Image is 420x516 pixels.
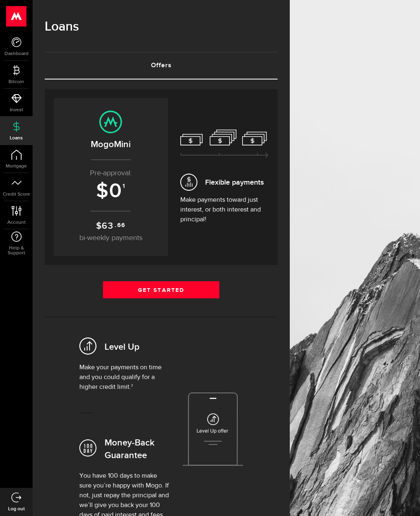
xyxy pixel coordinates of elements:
h2: Money-Back Guarantee [105,437,171,462]
iframe: LiveChat chat widget [386,482,420,516]
p: Pre-approval: [62,168,160,179]
sup: 2 [131,384,133,387]
span: $ [96,179,109,203]
a: Get Started [103,281,219,298]
sup: 1 [122,183,126,190]
a: Offers [45,53,278,79]
span: 0 [109,179,122,203]
h1: Loans [45,16,278,37]
span: 63 [102,221,114,232]
span: Flexible payments [205,177,264,188]
h2: MogoMini [62,138,160,151]
span: $ [96,221,102,232]
span: bi-weekly payments [79,234,142,242]
ul: Tabs Navigation [45,52,278,79]
h2: Level Up [105,341,140,354]
p: Make your payments on time and you could qualify for a higher credit limit. [79,363,171,392]
p: Make payments toward just interest, or both interest and principal! [180,195,269,225]
sup: .66 [115,221,126,230]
